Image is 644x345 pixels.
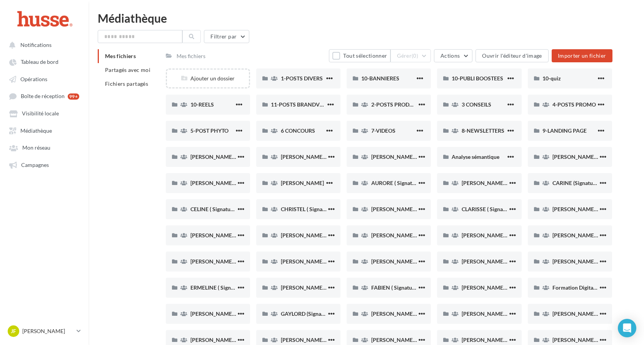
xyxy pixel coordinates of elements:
[371,310,477,317] span: [PERSON_NAME] ( Signature personnalisée)
[22,145,50,151] span: Mon réseau
[552,49,612,62] button: Importer un fichier
[190,232,295,238] span: [PERSON_NAME] (Signature personnalisée)
[371,180,456,186] span: AURORE ( Signature personnalisée)
[105,53,136,59] span: Mes fichiers
[462,180,567,186] span: [PERSON_NAME] ( Signature personnalisée)
[475,49,548,62] button: Ouvrir l'éditeur d'image
[329,49,390,62] button: Tout sélectionner
[281,180,324,186] span: [PERSON_NAME]
[5,72,84,86] a: Opérations
[552,101,596,108] span: 4-POSTS PROMO
[190,310,296,317] span: [PERSON_NAME] ( Signature personnalisée)
[21,162,49,168] span: Campagnes
[190,101,214,108] span: 10-REELS
[618,319,636,337] div: Open Intercom Messenger
[5,38,81,52] button: Notifications
[5,123,84,137] a: Médiathèque
[371,153,477,160] span: [PERSON_NAME] ( Signature personnalisée)
[6,324,82,338] a: JF [PERSON_NAME]
[281,337,385,343] span: [PERSON_NAME] (Signature personnalisée)
[452,75,503,82] span: 10-PUBLI BOOSTEES
[440,52,460,59] span: Actions
[190,284,279,291] span: ERMELINE ( Signature personnalisée)
[105,67,150,73] span: Partagés avec moi
[462,232,566,238] span: [PERSON_NAME] (signature personnalisée)
[462,127,504,134] span: 8-NEWSLETTERS
[371,232,477,238] span: [PERSON_NAME] ( Signature personnalisée)
[190,153,296,160] span: [PERSON_NAME] ( Signature personnalisée)
[371,284,453,291] span: FABIEN ( Signature personnalisée)
[558,52,606,59] span: Importer un fichier
[361,75,399,82] span: 10-BANNIERES
[281,258,385,265] span: [PERSON_NAME]( Signature personnalisée)
[281,127,315,134] span: 6 CONCOURS
[22,327,73,335] p: [PERSON_NAME]
[281,206,368,212] span: CHRISTEL ( Signature personnalisée)
[371,258,529,265] span: [PERSON_NAME] ET [PERSON_NAME] ( Signature personnalisée)
[21,93,65,100] span: Boîte de réception
[5,106,84,120] a: Visibilité locale
[105,80,148,87] span: Fichiers partagés
[5,89,84,103] a: Boîte de réception 99+
[542,75,561,82] span: 10-quiz
[542,127,587,134] span: 9-LANDING PAGE
[190,127,229,134] span: 5-POST PHYTO
[20,76,47,82] span: Opérations
[412,53,418,59] span: (0)
[371,206,477,212] span: [PERSON_NAME] ( Signature personnalisée)
[462,206,549,212] span: CLARISSE ( Signature personnalisée)
[204,30,249,43] button: Filtrer par
[190,180,296,186] span: [PERSON_NAME] ( Signature personnalisée)
[281,284,387,291] span: [PERSON_NAME] ( Signature personnalisée)
[5,55,84,68] a: Tableau de bord
[281,75,323,82] span: 1-POSTS DIVERS
[22,110,59,117] span: Visibilité locale
[552,180,634,186] span: CARINE (Signature personnalisée)
[462,310,567,317] span: [PERSON_NAME] ( Signature personnalisée)
[190,337,296,343] span: [PERSON_NAME] ( Signature personnalisée)
[5,158,84,172] a: Campagnes
[281,232,385,238] span: [PERSON_NAME] (signature personnalisée)
[371,127,395,134] span: 7-VIDEOS
[167,75,249,82] div: Ajouter un dossier
[20,127,52,134] span: Médiathèque
[371,337,477,343] span: [PERSON_NAME] ( Signature personnalisée)
[271,101,332,108] span: 11-POSTS BRANDVOICE
[21,59,58,65] span: Tableau de bord
[190,258,296,265] span: [PERSON_NAME] ( Signature personnalisée)
[390,49,431,62] button: Gérer(0)
[462,284,566,291] span: [PERSON_NAME] (Signature personnalisée)
[462,258,567,265] span: [PERSON_NAME] ( Signature personnalisée)
[452,153,499,160] span: Analyse sémantique
[5,140,84,154] a: Mon réseau
[281,310,367,317] span: GAYLORD (Signature personnalisée)
[462,337,567,343] span: [PERSON_NAME] ( Signature personnalisée)
[20,42,52,48] span: Notifications
[371,101,421,108] span: 2-POSTS PRODUITS
[190,206,271,212] span: CELINE ( Signature personnalisée)
[462,101,491,108] span: 3 CONSEILS
[434,49,472,62] button: Actions
[98,12,635,24] div: Médiathèque
[552,284,618,291] span: Formation Digitaleo [DATE]
[11,327,16,335] span: JF
[68,93,79,100] div: 99+
[281,153,385,160] span: [PERSON_NAME] (Signature personnalisée)
[177,52,205,60] div: Mes fichiers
